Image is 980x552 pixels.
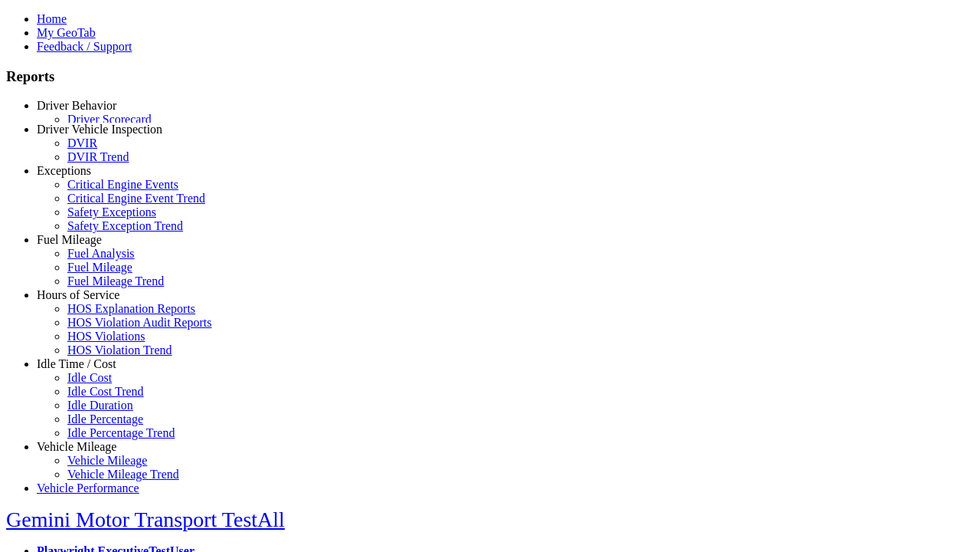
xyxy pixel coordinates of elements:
a: Driver Scorecard [67,113,152,126]
a: Home [37,12,67,25]
a: Idle Percentage [67,412,143,426]
a: Critical Engine Events [67,178,178,191]
a: Idle Percentage Trend [67,426,175,439]
a: DVIR Trend [67,150,129,163]
a: Fuel Mileage Trend [67,274,164,287]
a: HOS Violation Audit Reports [67,316,212,329]
h3: Reports [6,68,974,85]
a: Vehicle Mileage [67,454,147,467]
a: Vehicle Mileage Trend [67,468,179,481]
a: Driver Vehicle Inspection [37,123,162,136]
a: Vehicle Mileage [37,440,116,453]
a: Feedback / Support [37,40,132,53]
a: Exceptions [37,164,91,177]
a: Vehicle Performance [37,481,139,495]
a: Hours of Service [37,288,119,301]
a: Critical Engine Event Trend [67,192,205,205]
a: Gemini Motor Transport TestAll [6,508,285,531]
a: HOS Violation Trend [67,343,172,356]
a: HOS Violations [67,330,145,343]
a: Fuel Mileage [37,233,102,246]
a: Safety Exception Trend [67,219,183,232]
a: HOS Explanation Reports [67,302,195,315]
a: Safety Exceptions [67,205,156,219]
a: DVIR [67,136,97,149]
a: Idle Cost [67,371,112,384]
a: Driver Behavior [37,99,116,112]
a: Fuel Analysis [67,247,135,260]
a: Idle Cost Trend [67,385,144,398]
a: Idle Duration [67,399,133,412]
a: Fuel Mileage [67,261,132,274]
a: My GeoTab [37,26,96,39]
a: Idle Time / Cost [37,357,116,370]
